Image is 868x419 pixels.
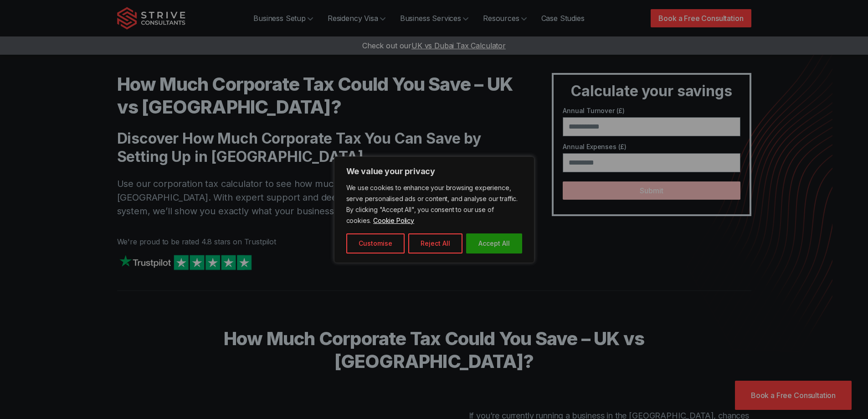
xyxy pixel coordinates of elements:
[346,182,522,226] p: We use cookies to enhance your browsing experience, serve personalised ads or content, and analys...
[346,233,405,253] button: Customise
[334,156,534,263] div: We value your privacy
[408,233,462,253] button: Reject All
[346,166,522,177] p: We value your privacy
[466,233,522,253] button: Accept All
[373,216,415,225] a: Cookie Policy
